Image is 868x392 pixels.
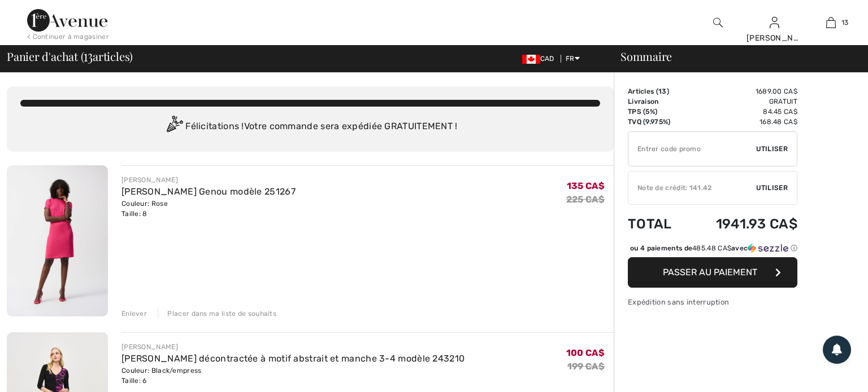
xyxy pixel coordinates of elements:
div: Placer dans ma liste de souhaits [158,309,276,319]
div: Expédition sans interruption [628,297,797,307]
div: [PERSON_NAME] [121,175,296,185]
a: [PERSON_NAME] décontractée à motif abstrait et manche 3-4 modèle 243210 [121,353,465,364]
img: Sezzle [748,243,788,253]
div: < Continuer à magasiner [27,32,109,42]
td: Total [628,205,687,243]
span: 13 [658,87,667,95]
td: 84.45 CA$ [687,107,797,117]
span: 485.48 CA$ [692,244,731,252]
div: [PERSON_NAME] [121,342,465,352]
div: Sommaire [607,51,861,62]
span: CAD [522,55,559,63]
span: Panier d'achat ( articles) [7,51,133,62]
div: Couleur: Black/empress Taille: 6 [121,365,465,386]
td: 1689.00 CA$ [687,86,797,96]
span: 13 [84,48,93,63]
td: Articles ( ) [628,86,687,96]
img: Mon panier [826,16,836,29]
div: Félicitations ! Votre commande sera expédiée GRATUITEMENT ! [20,116,600,138]
td: 1941.93 CA$ [687,205,797,243]
td: TPS (5%) [628,107,687,117]
span: 100 CA$ [566,347,605,358]
span: Utiliser [756,144,788,154]
button: Passer au paiement [628,257,797,288]
span: Utiliser [756,183,788,193]
a: Se connecter [770,17,779,28]
img: Canadian Dollar [522,55,540,64]
img: recherche [713,16,723,29]
td: 168.48 CA$ [687,117,797,127]
div: Couleur: Rose Taille: 8 [121,199,296,219]
div: [PERSON_NAME] [747,32,802,44]
span: Passer au paiement [663,267,757,278]
span: FR [566,55,580,63]
span: 13 [841,17,849,28]
div: ou 4 paiements de avec [630,243,797,253]
td: Livraison [628,96,687,107]
s: 225 CA$ [566,194,605,205]
img: Congratulation2.svg [163,116,185,138]
a: 13 [803,16,858,29]
td: Gratuit [687,96,797,107]
img: 1ère Avenue [27,9,107,32]
div: Note de crédit: 141.42 [628,183,756,193]
span: 135 CA$ [567,180,605,191]
img: Robe Fourreau Genou modèle 251267 [7,165,108,316]
img: Mes infos [770,16,779,29]
div: ou 4 paiements de485.48 CA$avecSezzle Cliquez pour en savoir plus sur Sezzle [628,243,797,257]
s: 199 CA$ [567,361,605,372]
div: Enlever [121,309,147,319]
input: Code promo [628,132,756,166]
td: TVQ (9.975%) [628,117,687,127]
a: [PERSON_NAME] Genou modèle 251267 [121,186,296,197]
